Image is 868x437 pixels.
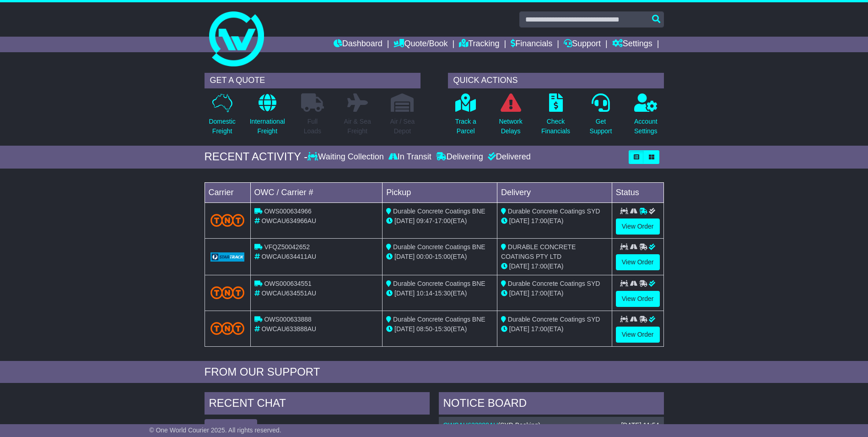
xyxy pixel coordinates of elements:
[435,325,451,333] span: 15:30
[386,152,434,162] div: In Transit
[541,93,571,141] a: CheckFinancials
[344,117,371,136] p: Air & Sea Freight
[394,217,415,224] span: [DATE]
[459,37,499,52] a: Tracking
[564,37,601,52] a: Support
[589,93,612,141] a: GetSupport
[210,322,245,334] img: TNT_Domestic.png
[394,325,415,333] span: [DATE]
[264,280,312,287] span: OWS000634551
[589,117,612,136] p: Get Support
[334,37,383,52] a: Dashboard
[264,208,312,215] span: OWS000634966
[416,217,432,224] span: 09:47
[499,117,522,136] p: Network Delays
[301,117,324,136] p: Full Loads
[394,290,415,297] span: [DATE]
[541,117,570,136] p: Check Financials
[416,253,432,260] span: 00:00
[501,289,608,298] div: (ETA)
[393,243,485,251] span: Durable Concrete Coatings BNE
[205,366,664,379] div: FROM OUR SUPPORT
[435,290,451,297] span: 15:30
[249,93,286,141] a: InternationalFreight
[531,217,547,224] span: 17:00
[205,419,257,435] button: View All Chats
[531,290,547,297] span: 17:00
[307,152,386,162] div: Waiting Collection
[386,324,493,334] div: - (ETA)
[261,290,316,297] span: OWCAU634551AU
[509,325,529,333] span: [DATE]
[261,217,316,224] span: OWCAU634966AU
[443,421,498,429] a: OWCAU633888AU
[264,243,310,251] span: VFQZ50042652
[508,280,600,287] span: Durable Concrete Coatings SYD
[501,216,608,226] div: (ETA)
[209,117,235,136] p: Domestic Freight
[498,93,523,141] a: NetworkDelays
[205,392,430,417] div: RECENT CHAT
[616,327,660,343] a: View Order
[616,291,660,307] a: View Order
[509,262,529,270] span: [DATE]
[208,93,236,141] a: DomesticFreight
[250,117,285,136] p: International Freight
[485,152,531,162] div: Delivered
[390,117,415,136] p: Air / Sea Depot
[612,182,663,202] td: Status
[501,324,608,334] div: (ETA)
[393,280,485,287] span: Durable Concrete Coatings BNE
[394,37,447,52] a: Quote/Book
[394,253,415,260] span: [DATE]
[149,426,281,434] span: © One World Courier 2025. All rights reserved.
[509,217,529,224] span: [DATE]
[443,421,659,429] div: ( )
[386,252,493,262] div: - (ETA)
[616,218,660,235] a: View Order
[435,217,451,224] span: 17:00
[210,214,245,226] img: TNT_Domestic.png
[210,252,245,262] img: GetCarrierServiceLogo
[508,316,600,323] span: Durable Concrete Coatings SYD
[500,421,538,429] span: SYD Booking
[250,182,383,202] td: OWC / Carrier #
[434,152,485,162] div: Delivering
[261,253,316,260] span: OWCAU634411AU
[612,37,652,52] a: Settings
[448,73,664,88] div: QUICK ACTIONS
[416,290,432,297] span: 10:14
[393,208,485,215] span: Durable Concrete Coatings BNE
[455,93,477,141] a: Track aParcel
[261,325,316,333] span: OWCAU633888AU
[264,316,312,323] span: OWS000633888
[205,73,421,88] div: GET A QUOTE
[531,262,547,270] span: 17:00
[501,243,576,260] span: DURABLE CONCRETE COATINGS PTY LTD
[531,325,547,333] span: 17:00
[435,253,451,260] span: 15:00
[497,182,612,202] td: Delivery
[511,37,552,52] a: Financials
[383,182,497,202] td: Pickup
[205,182,250,202] td: Carrier
[393,316,485,323] span: Durable Concrete Coatings BNE
[386,216,493,226] div: - (ETA)
[386,289,493,298] div: - (ETA)
[416,325,432,333] span: 08:50
[621,421,659,429] div: [DATE] 11:54
[508,208,600,215] span: Durable Concrete Coatings SYD
[634,117,658,136] p: Account Settings
[455,117,476,136] p: Track a Parcel
[210,286,245,299] img: TNT_Domestic.png
[509,290,529,297] span: [DATE]
[501,262,608,271] div: (ETA)
[439,392,664,417] div: NOTICE BOARD
[634,93,658,141] a: AccountSettings
[616,254,660,270] a: View Order
[205,150,308,164] div: RECENT ACTIVITY -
